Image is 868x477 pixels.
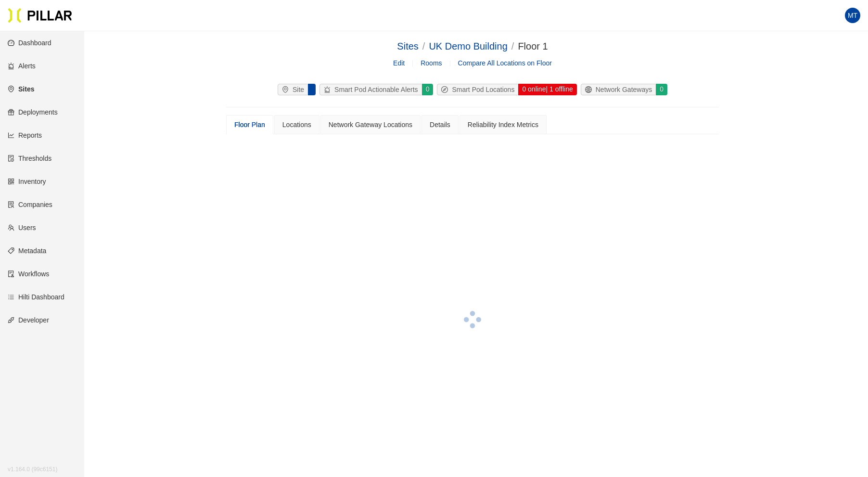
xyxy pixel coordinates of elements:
div: Floor Plan [234,119,265,130]
a: alertAlerts [8,62,36,70]
div: Reliability Index Metrics [468,119,538,130]
div: 0 online | 1 offline [518,84,576,95]
a: auditWorkflows [8,270,49,278]
div: Smart Pod Locations [437,84,518,95]
span: compass [441,86,452,93]
div: 0 [421,84,434,95]
a: apiDeveloper [8,316,49,324]
a: Compare All Locations on Floor [458,59,552,67]
a: exceptionThresholds [8,155,51,162]
a: tagMetadata [8,247,46,255]
div: Smart Pod Actionable Alerts [320,84,422,95]
a: environmentSites [8,85,34,93]
div: Network Gateways [581,84,656,95]
div: Details [430,119,450,130]
a: qrcodeInventory [8,178,46,185]
a: Sites [397,41,418,52]
div: Site [278,84,308,95]
a: line-chartReports [8,131,42,139]
span: alert [324,86,334,93]
div: Network Gateway Locations [329,119,412,130]
img: Pillar Technologies [8,8,72,23]
span: / [422,41,425,52]
a: barsHilti Dashboard [8,293,64,301]
a: alertSmart Pod Actionable Alerts0 [318,84,435,95]
span: environment [282,86,293,93]
a: UK Demo Building [429,41,507,52]
div: 0 [655,84,667,95]
div: Locations [282,119,311,130]
a: giftDeployments [8,108,58,116]
a: Edit [393,58,405,68]
span: Floor 1 [518,41,548,52]
a: solutionCompanies [8,201,52,208]
a: teamUsers [8,224,36,232]
span: global [585,86,596,93]
a: Rooms [421,59,442,67]
span: / [511,41,514,52]
span: MT [848,8,857,23]
a: dashboardDashboard [8,39,51,47]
